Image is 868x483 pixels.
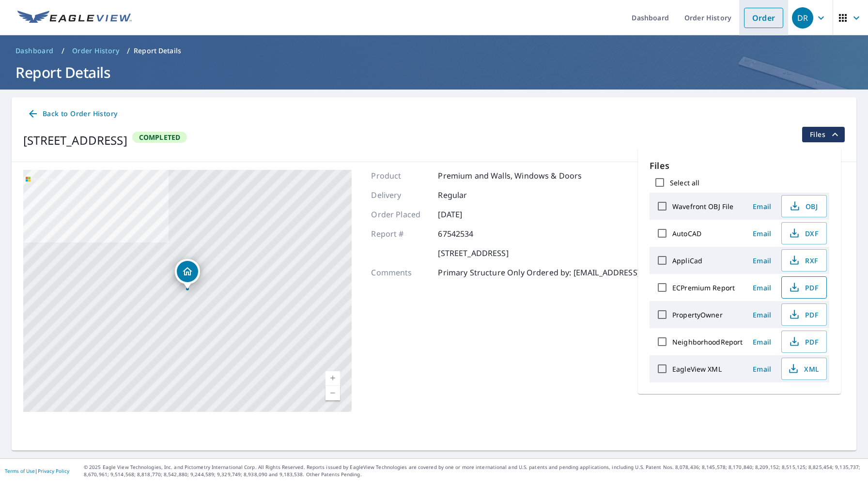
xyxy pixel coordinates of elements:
p: [STREET_ADDRESS] [438,247,508,259]
div: DR [792,7,813,29]
button: Email [746,307,777,322]
button: Email [746,280,777,295]
span: Email [750,256,774,265]
button: PDF [781,331,827,353]
label: NeighborhoodReport [672,337,743,347]
a: Terms of Use [5,468,35,474]
p: Comments [371,267,429,278]
p: Delivery [371,189,429,201]
p: Primary Structure Only Ordered by: [EMAIL_ADDRESS][DOMAIN_NAME] [438,267,703,278]
span: PDF [788,282,819,293]
span: Email [750,364,774,374]
span: Completed [133,133,186,142]
span: DXF [788,227,819,239]
span: Order History [72,46,119,56]
a: Current Level 17, Zoom In [325,371,340,386]
a: Privacy Policy [38,468,69,474]
p: Report # [371,228,429,240]
nav: breadcrumb [12,43,856,59]
a: Order [744,8,783,28]
span: Email [750,337,774,347]
p: Files [650,159,829,172]
span: XML [788,363,819,375]
span: OBJ [788,200,819,212]
span: Email [750,229,774,238]
span: Files [810,129,841,140]
label: AppliCad [672,256,702,265]
button: XML [781,358,827,380]
label: AutoCAD [672,229,701,238]
button: PDF [781,276,827,299]
p: | [5,468,69,474]
a: Order History [68,43,123,59]
a: Dashboard [12,43,58,59]
span: Back to Order History [27,108,117,120]
p: Order Placed [371,209,429,220]
button: RXF [781,249,827,272]
button: PDF [781,303,827,326]
button: Email [746,226,777,241]
h1: Report Details [12,62,856,82]
p: Product [371,170,429,181]
p: © 2025 Eagle View Technologies, Inc. and Pictometry International Corp. All Rights Reserved. Repo... [84,464,863,478]
button: Email [746,362,777,377]
span: Email [750,310,774,319]
img: EV Logo [17,11,132,25]
li: / [127,45,130,57]
button: Email [746,334,777,349]
div: Dropped pin, building 1, Residential property, 2764 Blarefield Drive Columbus, OH 43231-5965 [175,259,200,289]
li: / [62,45,64,57]
label: ECPremium Report [672,283,735,292]
p: Premium and Walls, Windows & Doors [438,170,582,181]
button: DXF [781,222,827,244]
a: Back to Order History [23,105,121,123]
span: Email [750,283,774,292]
p: Regular [438,189,496,201]
button: filesDropdownBtn-67542534 [802,127,845,142]
button: Email [746,199,777,214]
button: Email [746,253,777,268]
span: Email [750,202,774,211]
button: OBJ [781,195,827,217]
p: 67542534 [438,228,496,240]
a: Current Level 17, Zoom Out [325,386,340,400]
span: Dashboard [15,46,54,56]
label: Wavefront OBJ File [672,202,733,211]
div: [STREET_ADDRESS] [23,132,127,149]
span: PDF [788,309,819,320]
label: Select all [670,178,699,187]
span: PDF [788,336,819,347]
p: Report Details [134,46,181,56]
label: PropertyOwner [672,310,723,319]
p: [DATE] [438,209,496,220]
span: RXF [788,255,819,266]
label: EagleView XML [672,364,722,374]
